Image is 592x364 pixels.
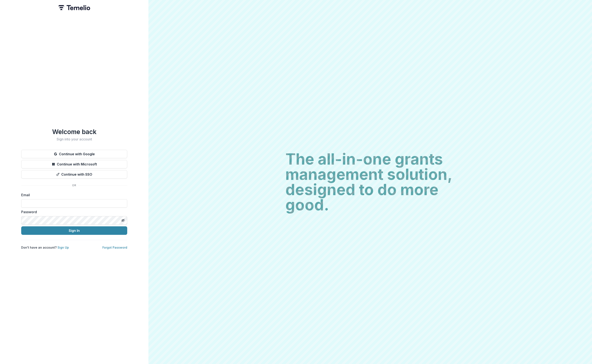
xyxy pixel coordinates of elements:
[21,170,127,179] button: Continue with SSO
[102,246,127,249] a: Forgot Password
[21,150,127,158] button: Continue with Google
[57,246,69,249] a: Sign Up
[21,160,127,168] button: Continue with Microsoft
[21,245,69,250] p: Don't have an account?
[120,217,126,224] button: Toggle password visibility
[58,5,90,10] img: Temelio
[21,128,127,136] h1: Welcome back
[21,192,125,197] label: Email
[21,226,127,235] button: Sign In
[21,209,125,214] label: Password
[21,137,127,141] h2: Sign into your account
